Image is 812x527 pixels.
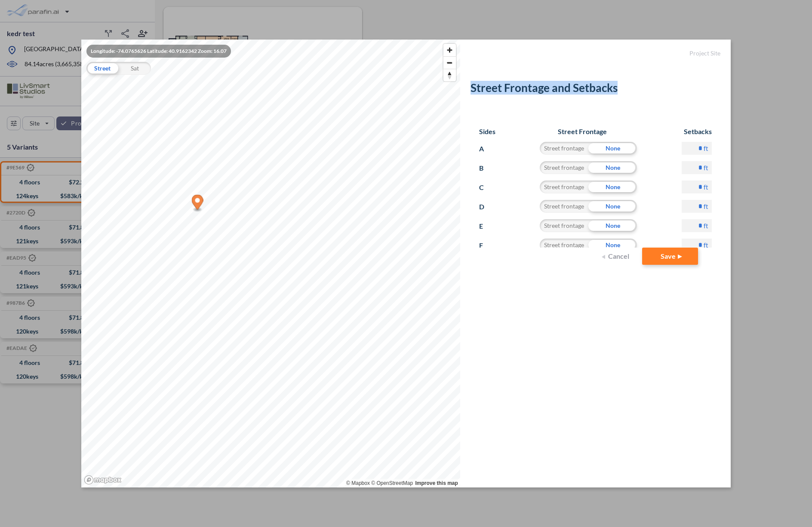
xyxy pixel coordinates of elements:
[415,480,458,486] a: Improve this map
[525,127,639,135] h6: Street Frontage
[669,127,712,135] h6: Setbacks
[704,163,708,172] label: ft
[540,219,588,232] div: Street frontage
[191,194,203,212] div: Map marker
[588,219,637,232] div: None
[443,44,456,56] button: Zoom in
[704,144,708,153] label: ft
[471,81,720,98] h2: Street Frontage and Setbacks
[704,202,708,211] label: ft
[479,161,495,175] p: B
[479,181,495,194] p: C
[479,200,495,214] p: D
[588,200,637,213] div: None
[471,50,720,57] h5: Project Site
[81,40,460,487] canvas: Map
[588,161,637,174] div: None
[588,181,637,193] div: None
[588,142,637,155] div: None
[371,480,413,486] a: OpenStreetMap
[479,239,495,252] p: F
[540,181,588,193] div: Street frontage
[599,248,634,265] button: Cancel
[479,142,495,156] p: A
[540,200,588,213] div: Street frontage
[479,127,495,135] h6: Sides
[540,142,588,155] div: Street frontage
[86,45,231,58] div: Longitude: -74.0765626 Latitude: 40.9162342 Zoom: 16.07
[540,161,588,174] div: Street frontage
[704,183,708,191] label: ft
[443,69,456,81] span: Reset bearing to north
[540,239,588,251] div: Street frontage
[588,239,637,251] div: None
[443,56,456,69] button: Zoom out
[704,241,708,249] label: ft
[704,221,708,230] label: ft
[443,69,456,81] button: Reset bearing to north
[642,248,698,265] button: Save
[346,480,370,486] a: Mapbox
[479,219,495,233] p: E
